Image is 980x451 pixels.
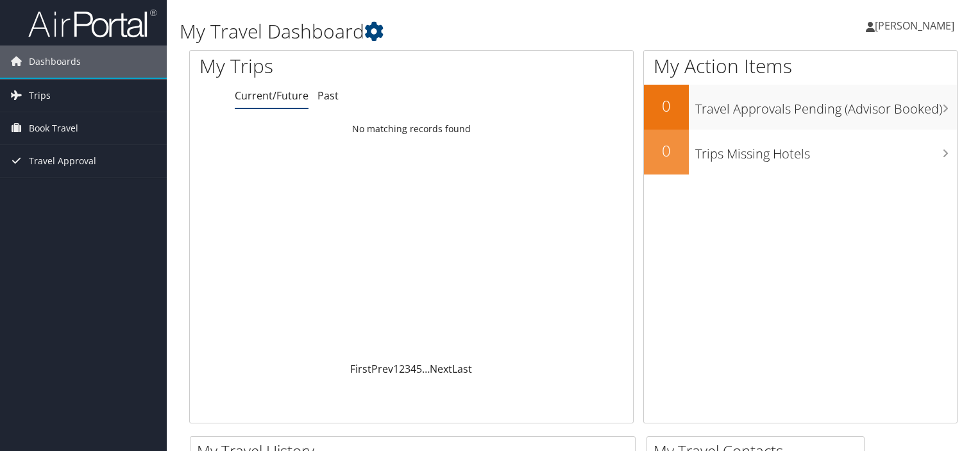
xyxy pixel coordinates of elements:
a: Next [430,362,452,376]
h1: My Travel Dashboard [180,18,705,45]
a: Current/Future [235,89,308,103]
span: Book Travel [29,112,78,144]
h2: 0 [644,140,689,162]
a: 4 [410,362,416,376]
a: 3 [405,362,410,376]
a: Prev [371,362,393,376]
td: No matching records found [190,117,633,140]
span: Trips [29,80,51,112]
span: Dashboards [29,46,81,78]
h2: 0 [644,95,689,117]
a: 0Trips Missing Hotels [644,130,957,174]
a: First [350,362,371,376]
h3: Travel Approvals Pending (Advisor Booked) [695,94,957,118]
a: Past [317,89,339,103]
a: 2 [399,362,405,376]
a: Last [452,362,472,376]
a: 1 [393,362,399,376]
span: … [422,362,430,376]
a: [PERSON_NAME] [866,6,967,45]
img: airportal-logo.png [28,8,156,38]
h1: My Trips [199,53,439,80]
span: Travel Approval [29,145,96,177]
h1: My Action Items [644,53,957,80]
span: [PERSON_NAME] [875,19,954,33]
h3: Trips Missing Hotels [695,139,957,163]
a: 5 [416,362,422,376]
a: 0Travel Approvals Pending (Advisor Booked) [644,85,957,130]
